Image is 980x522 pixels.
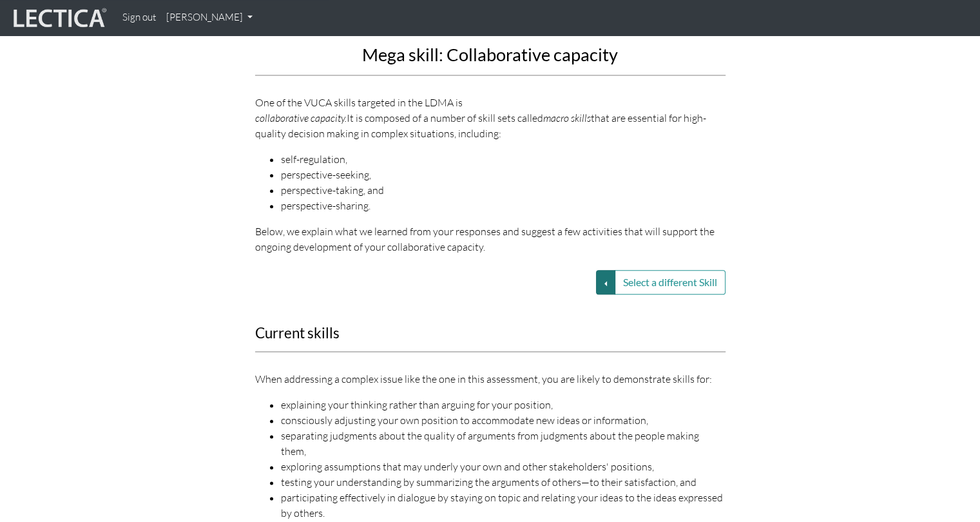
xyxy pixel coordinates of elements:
li: perspective-taking, and [281,182,725,198]
div: It is composed of a number of skill sets called that are essential for high-quality decision maki... [255,110,725,141]
img: lecticalive [10,6,107,30]
li: testing your understanding by summarizing the arguments of others—to their satisfaction, and [281,474,725,490]
a: [PERSON_NAME] [161,5,258,30]
li: exploring assumptions that may underly your own and other stakeholders' positions, [281,459,725,474]
li: self-regulation, [281,151,725,167]
li: perspective-seeking, [281,167,725,182]
p: When addressing a complex issue like the one in this assessment, you are likely to demonstrate sk... [255,371,725,387]
h3: Current skills [255,325,725,342]
button: Select a different Skill [615,270,725,295]
li: consciously adjusting your own position to accommodate new ideas or information, [281,412,725,428]
h2: Mega skill: Collaborative capacity [255,45,725,64]
li: separating judgments about the quality of arguments from judgments about the people making them, [281,428,725,459]
li: participating effectively in dialogue by staying on topic and relating your ideas to the ideas ex... [281,490,725,521]
em: collaborative capacity. [255,111,347,124]
li: perspective-sharing. [281,198,725,213]
em: macro skills [543,111,591,124]
a: Sign out [117,5,161,30]
li: explaining your thinking rather than arguing for your position, [281,397,725,412]
p: One of the VUCA skills targeted in the LDMA is [255,95,725,141]
p: Below, we explain what we learned from your responses and suggest a few activities that will supp... [255,224,725,255]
